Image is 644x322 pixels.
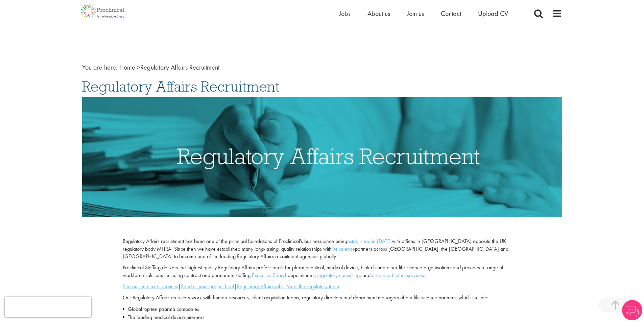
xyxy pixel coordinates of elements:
[82,77,279,96] span: Regulatory Affairs Recruitment
[367,9,390,18] a: About us
[332,245,355,252] a: life science
[123,313,521,321] li: The leading medical device pioneers
[347,238,392,245] a: established in [DATE]
[441,9,461,18] a: Contact
[252,272,288,279] a: Executive Search
[119,63,219,72] span: Regulatory Affairs Recruitment
[181,283,234,290] a: Send us your project brief
[407,9,424,18] a: Join us
[119,63,135,72] a: breadcrumb link to Home
[286,283,339,290] a: Meet the regulatory team
[371,272,424,279] a: outsourced talent services
[123,264,521,279] p: Proclinical Staffing delivers the highest quality Regulatory Affairs professionals for pharmaceut...
[123,238,521,261] p: Regulatory Affairs recruitment has been one of the principal foundations of Proclinical's busines...
[123,305,521,313] li: Global top ten pharma companies
[82,63,118,72] span: You are here:
[123,283,178,290] a: See our employer services
[5,297,91,317] iframe: reCAPTCHA
[82,97,562,217] img: Regulatory Affairs Recruitment
[123,294,521,302] p: Our Regulatory Affairs recruiters work with human resources, talent acquisition teams, regulatory...
[339,9,351,18] a: Jobs
[123,283,521,291] p: | | |
[237,283,284,290] a: Regulatory Affairs jobs
[622,300,642,320] img: Chatbot
[137,63,140,72] span: >
[478,9,508,18] a: Upload CV
[317,272,360,279] a: regulatory consulting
